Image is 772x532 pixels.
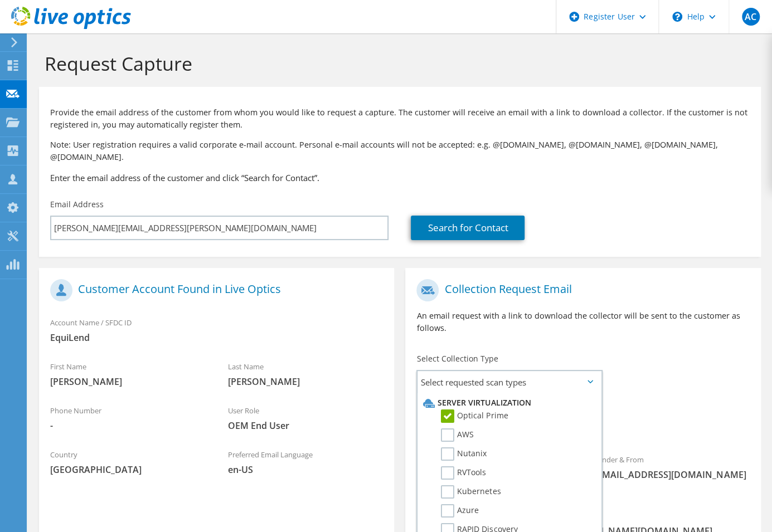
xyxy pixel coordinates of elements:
span: Select requested scan types [417,371,601,393]
div: Country [39,443,217,481]
span: OEM End User [228,419,383,432]
div: Phone Number [39,399,217,437]
span: en-US [228,463,383,476]
label: Select Collection Type [416,353,498,364]
span: AC [742,8,760,26]
h3: Enter the email address of the customer and click “Search for Contact”. [50,172,750,184]
p: An email request with a link to download the collector will be sent to the customer as follows. [416,310,749,334]
div: Requested Collections [405,398,760,442]
span: [EMAIL_ADDRESS][DOMAIN_NAME] [594,468,750,481]
a: Search for Contact [411,216,525,240]
label: Optical Prime [441,409,508,423]
div: Preferred Email Language [217,443,395,481]
div: Account Name / SFDC ID [39,311,394,349]
label: Kubernetes [441,485,501,499]
span: [PERSON_NAME] [228,375,383,388]
svg: \n [672,12,682,22]
span: [PERSON_NAME] [50,375,206,388]
li: Server Virtualization [420,396,595,409]
div: Sender & From [583,448,761,486]
p: Provide the email address of the customer from whom you would like to request a capture. The cust... [50,106,750,131]
span: [GEOGRAPHIC_DATA] [50,463,206,476]
span: EquiLend [50,331,383,344]
label: Azure [441,504,479,518]
div: Last Name [217,355,395,393]
label: RVTools [441,466,486,480]
div: To [405,448,583,499]
div: First Name [39,355,217,393]
div: User Role [217,399,395,437]
h1: Collection Request Email [416,279,744,301]
label: AWS [441,428,474,442]
span: - [50,419,206,432]
label: Nutanix [441,447,487,461]
h1: Customer Account Found in Live Optics [50,279,377,301]
h1: Request Capture [45,52,750,75]
label: Email Address [50,199,104,210]
p: Note: User registration requires a valid corporate e-mail account. Personal e-mail accounts will ... [50,139,750,163]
